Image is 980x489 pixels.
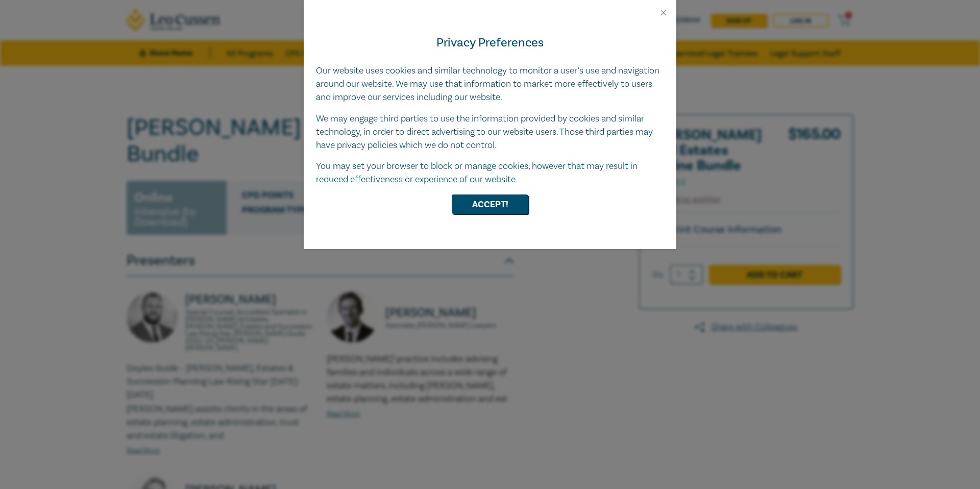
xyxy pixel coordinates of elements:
[316,112,664,152] p: We may engage third parties to use the information provided by cookies and similar technology, in...
[316,64,664,104] p: Our website uses cookies and similar technology to monitor a user’s use and navigation around our...
[659,8,668,17] button: Close
[316,34,664,52] h4: Privacy Preferences
[452,194,528,214] button: Accept!
[316,160,664,186] p: You may set your browser to block or manage cookies, however that may result in reduced effective...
